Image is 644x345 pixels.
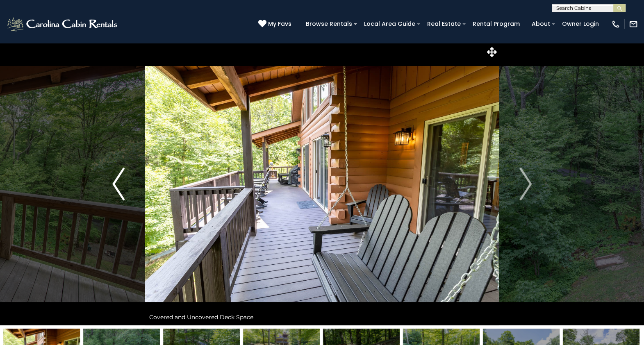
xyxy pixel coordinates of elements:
[92,43,145,325] button: Previous
[469,18,524,30] a: Rental Program
[499,43,552,325] button: Next
[423,18,465,30] a: Real Estate
[112,168,125,200] img: arrow
[360,18,419,30] a: Local Area Guide
[519,168,532,200] img: arrow
[302,18,356,30] a: Browse Rentals
[258,20,294,29] a: My Favs
[528,18,554,30] a: About
[6,16,120,32] img: White-1-2.png
[145,309,499,325] div: Covered and Uncovered Deck Space
[558,18,603,30] a: Owner Login
[268,20,291,28] span: My Favs
[629,20,638,29] img: mail-regular-white.png
[611,20,620,29] img: phone-regular-white.png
